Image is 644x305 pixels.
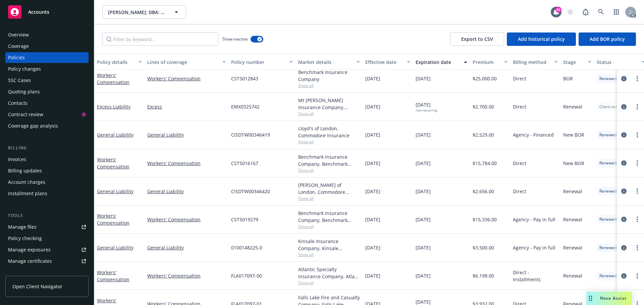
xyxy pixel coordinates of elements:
[5,212,89,219] div: Tools
[97,156,129,170] a: Workers' Compensation
[620,272,628,280] a: circleInformation
[97,59,135,66] div: Policy details
[365,188,380,195] span: [DATE]
[8,165,42,176] div: Billing updates
[5,154,89,165] a: Invoices
[5,98,89,108] a: Contacts
[599,76,616,82] span: Renewed
[5,86,89,97] a: Quoting plans
[365,216,380,223] span: [DATE]
[147,272,226,279] a: Workers' Compensation
[513,244,555,251] span: Agency - Pay in full
[473,272,494,279] span: $6,198.00
[147,75,226,82] a: Workers' Compensation
[620,215,628,223] a: circleInformation
[298,252,360,257] span: Show all
[563,103,582,110] span: Renewal
[5,64,89,74] a: Policy changes
[5,188,89,199] a: Installment plans
[97,269,129,283] a: Workers' Compensation
[450,32,504,46] button: Export to CSV
[5,256,89,266] a: Manage certificates
[298,167,360,173] span: Show all
[8,41,29,52] div: Coverage
[147,216,226,223] a: Workers' Compensation
[413,54,470,70] button: Expiration date
[298,266,360,280] div: Atlantic Specialty Insurance Company, Atlas General Insurance Services
[579,5,592,19] a: Report a Bug
[298,69,360,83] div: Benchmark Insurance Company
[231,59,285,66] div: Policy number
[513,160,526,167] span: Direct
[298,111,360,117] span: Show all
[633,244,641,252] a: more
[5,244,89,255] a: Manage exposures
[416,59,460,66] div: Expiration date
[147,131,226,138] a: General Liability
[563,75,573,82] span: BOR
[563,5,577,19] a: Start snowing
[5,3,89,21] a: Accounts
[231,216,258,223] span: CST5019279
[5,222,89,232] a: Manage files
[473,75,497,82] span: $25,000.00
[599,188,616,194] span: Renewed
[8,233,42,244] div: Policy checking
[633,215,641,223] a: more
[5,109,89,120] a: Contract review
[513,269,558,283] span: Direct - Installments
[416,244,431,251] span: [DATE]
[563,131,584,138] span: New BOR
[231,131,270,138] span: CISDTW00346419
[518,36,565,42] span: Add historical policy
[231,272,262,279] span: FLA017097-00
[633,272,641,280] a: more
[108,9,166,16] span: [PERSON_NAME]; DBA: Teraquest
[5,165,89,176] a: Billing updates
[365,103,380,110] span: [DATE]
[590,36,625,42] span: Add BOR policy
[365,160,380,167] span: [DATE]
[416,108,437,112] div: non-recurring
[231,188,270,195] span: CISDTW00346420
[416,101,437,112] span: [DATE]
[470,54,510,70] button: Premium
[97,244,133,251] a: General Liability
[513,216,555,223] span: Agency - Pay in full
[5,267,89,278] a: Manage claims
[633,131,641,139] a: more
[222,36,248,42] span: Show inactive
[365,272,380,279] span: [DATE]
[594,5,608,19] a: Search
[513,188,526,195] span: Direct
[298,238,360,252] div: Kinsale Insurance Company, Kinsale Insurance, Atlas General Insurance Services, Inc.
[8,188,47,199] div: Installment plans
[563,272,582,279] span: Renewal
[365,75,380,82] span: [DATE]
[102,5,186,19] button: [PERSON_NAME]; DBA: Teraquest
[8,256,52,266] div: Manage certificates
[97,132,133,138] a: General Liability
[363,54,413,70] button: Effective date
[5,145,89,151] div: Billing
[5,233,89,244] a: Policy checking
[555,7,561,13] div: 82
[633,187,641,195] a: more
[416,75,431,82] span: [DATE]
[231,160,258,167] span: CST5016167
[97,213,129,226] a: Workers' Compensation
[586,292,595,305] div: Drag to move
[473,216,497,223] span: $15,336.00
[365,244,380,251] span: [DATE]
[513,59,550,66] div: Billing method
[5,52,89,63] a: Policies
[8,86,40,97] div: Quoting plans
[473,59,500,66] div: Premium
[599,216,616,222] span: Renewed
[231,244,262,251] span: 0100148225-0
[298,224,360,229] span: Show all
[8,177,45,187] div: Account charges
[563,244,582,251] span: Renewal
[8,29,29,40] div: Overview
[510,54,560,70] button: Billing method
